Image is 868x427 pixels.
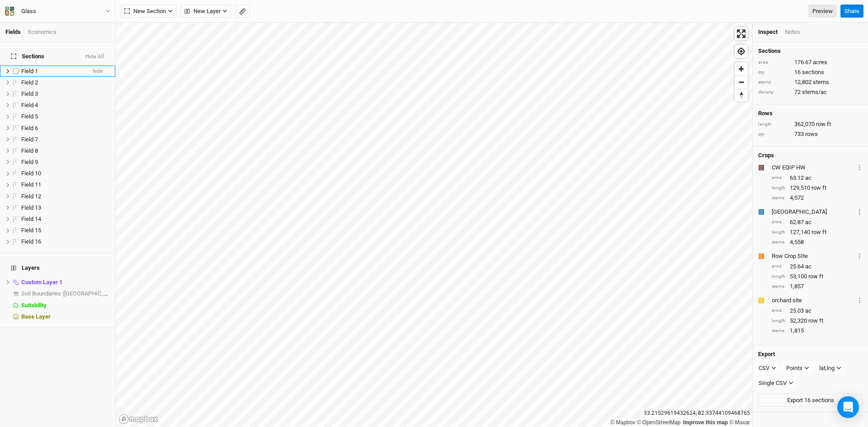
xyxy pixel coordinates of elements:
[808,5,837,18] a: Preview
[21,147,110,155] div: Field 8
[735,75,748,89] button: Zoom out
[21,79,110,86] div: Field 2
[772,327,863,335] div: 1,815
[758,351,863,358] h4: Export
[808,317,823,325] span: row ft
[772,208,855,216] div: Fallow Field
[811,228,826,236] span: row ft
[21,181,110,188] div: Field 11
[772,218,863,226] div: 62.87
[28,28,57,36] div: Economics
[772,282,863,291] div: 1,857
[85,54,104,60] button: Hide All
[21,68,38,75] span: Field 1
[772,307,785,314] div: area
[21,113,38,120] span: Field 5
[758,59,790,66] div: area
[808,272,823,281] span: row ft
[857,206,863,217] button: Crop Usage
[21,216,110,223] div: Field 14
[805,218,811,226] span: ac
[758,130,863,138] div: 733
[772,263,785,270] div: area
[772,283,785,290] div: stems
[21,170,41,177] span: Field 10
[772,219,785,225] div: area
[758,89,790,96] div: density
[786,364,802,373] div: Points
[772,239,785,246] div: stems
[755,376,797,390] button: Single CSV
[735,62,748,75] button: Zoom in
[772,263,863,271] div: 25.64
[21,204,41,211] span: Field 13
[819,364,835,373] div: lat,lng
[735,45,748,58] button: Find my location
[735,89,748,102] button: Reset bearing to north
[857,251,863,261] button: Crop Usage
[21,227,41,234] span: Field 15
[772,273,785,280] div: length
[772,296,855,305] div: orchard site
[637,419,681,426] a: OpenStreetMap
[772,194,863,202] div: 4,572
[21,193,110,200] div: Field 12
[772,195,785,202] div: stems
[758,110,863,117] h4: Rows
[21,125,110,132] div: Field 6
[772,317,863,325] div: 52,320
[758,47,863,55] h4: Sections
[21,216,41,222] span: Field 14
[21,238,41,245] span: Field 16
[811,184,826,192] span: row ft
[735,27,748,40] span: Enter fullscreen
[758,131,790,138] div: qty
[735,76,748,89] span: Zoom out
[785,28,800,36] div: Notes
[5,6,111,16] button: Glass
[805,174,811,182] span: ac
[21,238,110,245] div: Field 16
[772,238,863,246] div: 4,558
[772,328,785,334] div: stems
[816,120,831,128] span: row ft
[235,5,250,18] button: Shortcut: M
[93,66,103,77] span: hide
[857,295,863,305] button: Crop Usage
[729,419,750,426] a: Maxar
[758,121,790,128] div: length
[118,414,158,424] a: Mapbox logo
[772,229,785,236] div: length
[815,361,845,375] button: lat,lng
[21,279,62,286] span: Custom Layer 1
[21,313,110,320] div: Base Layer
[21,159,110,166] div: Field 9
[21,102,110,109] div: Field 4
[772,307,863,315] div: 25.03
[755,361,780,375] button: CSV
[5,259,110,277] h4: Layers
[772,184,863,192] div: 129,510
[759,364,769,373] div: CSV
[758,88,863,96] div: 72
[124,7,166,16] span: New Section
[21,125,38,131] span: Field 6
[21,90,110,98] div: Field 3
[21,313,51,320] span: Base Layer
[610,419,635,426] a: Mapbox
[21,290,122,297] span: Soil Boundaries ([GEOGRAPHIC_DATA])
[21,102,38,108] span: Field 4
[21,147,38,154] span: Field 8
[758,120,863,128] div: 362,070
[21,302,47,309] span: Suitability
[21,7,36,16] div: Glass
[683,419,728,426] a: Improve this map
[758,78,863,86] div: 12,802
[21,193,41,200] span: Field 12
[837,396,859,418] div: Open Intercom Messenger
[21,159,38,165] span: Field 9
[758,28,778,36] div: Inspect
[21,170,110,177] div: Field 10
